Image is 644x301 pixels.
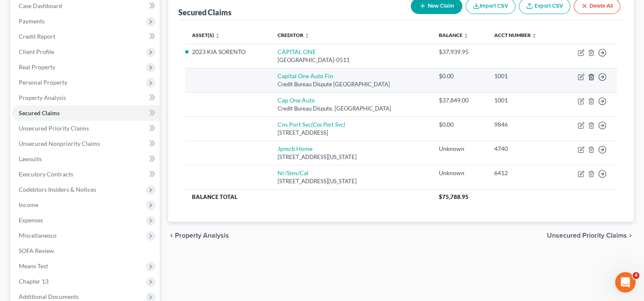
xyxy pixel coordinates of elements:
[19,109,60,116] span: Secured Claims
[12,105,160,121] a: Secured Claims
[304,33,309,38] i: unfold_more
[278,153,425,161] div: [STREET_ADDRESS][US_STATE]
[12,151,160,167] a: Lawsuits
[494,145,551,153] div: 4740
[19,140,100,147] span: Unsecured Nonpriority Claims
[19,278,49,285] span: Chapter 13
[278,121,345,128] a: Cns Port Svc(Cns Port Svc)
[175,232,229,239] span: Property Analysis
[19,63,55,71] span: Real Property
[278,105,425,113] div: Credit Bureau Dispute, [GEOGRAPHIC_DATA]
[547,232,634,239] button: Unsecured Priority Claims chevron_right
[192,48,263,56] li: 2023 KIA SORENTO
[19,216,43,224] span: Expenses
[615,272,635,292] iframe: Intercom live chat
[12,136,160,151] a: Unsecured Nonpriority Claims
[168,232,175,239] i: chevron_left
[278,97,315,104] a: Cap One Auto
[192,32,220,38] a: Asset(s) unfold_more
[278,169,309,176] a: Nr/Sms/Cal
[278,72,333,80] a: Capital One Auto Fin
[278,56,425,64] div: [GEOGRAPHIC_DATA]-0511
[12,29,160,44] a: Credit Report
[439,169,480,177] div: Unknown
[464,33,469,38] i: unfold_more
[19,186,96,193] span: Codebtors Insiders & Notices
[439,193,469,200] span: $75,788.95
[627,232,634,239] i: chevron_right
[19,17,45,25] span: Payments
[439,120,480,129] div: $0.00
[19,94,66,101] span: Property Analysis
[494,120,551,129] div: 9846
[278,145,312,152] a: Jpmcb Home
[215,33,220,38] i: unfold_more
[19,262,48,270] span: Means Test
[547,232,627,239] span: Unsecured Priority Claims
[278,32,309,38] a: Creditor unfold_more
[278,80,425,88] div: Credit Bureau Dispute [GEOGRAPHIC_DATA]
[12,243,160,258] a: SOFA Review
[19,2,62,9] span: Case Dashboard
[19,293,79,300] span: Additional Documents
[531,33,536,38] i: unfold_more
[311,121,345,128] i: (Cns Port Svc)
[278,177,425,185] div: [STREET_ADDRESS][US_STATE]
[439,72,480,80] div: $0.00
[278,129,425,137] div: [STREET_ADDRESS]
[439,96,480,105] div: $37,849.00
[439,48,480,56] div: $37,939.95
[178,7,232,17] div: Secured Claims
[19,155,42,162] span: Lawsuits
[19,79,67,86] span: Personal Property
[494,32,536,38] a: Acct Number unfold_more
[19,48,54,55] span: Client Profile
[185,189,432,204] th: Balance Total
[278,48,316,55] a: CAPITAL ONE
[494,169,551,177] div: 6412
[19,125,89,132] span: Unsecured Priority Claims
[439,145,480,153] div: Unknown
[168,232,229,239] button: chevron_left Property Analysis
[633,272,639,279] span: 4
[439,32,469,38] a: Balance unfold_more
[12,90,160,105] a: Property Analysis
[19,247,54,254] span: SOFA Review
[19,33,55,40] span: Credit Report
[19,170,73,178] span: Executory Contracts
[494,72,551,80] div: 1001
[19,232,57,239] span: Miscellaneous
[12,167,160,182] a: Executory Contracts
[12,121,160,136] a: Unsecured Priority Claims
[494,96,551,105] div: 1001
[19,201,38,208] span: Income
